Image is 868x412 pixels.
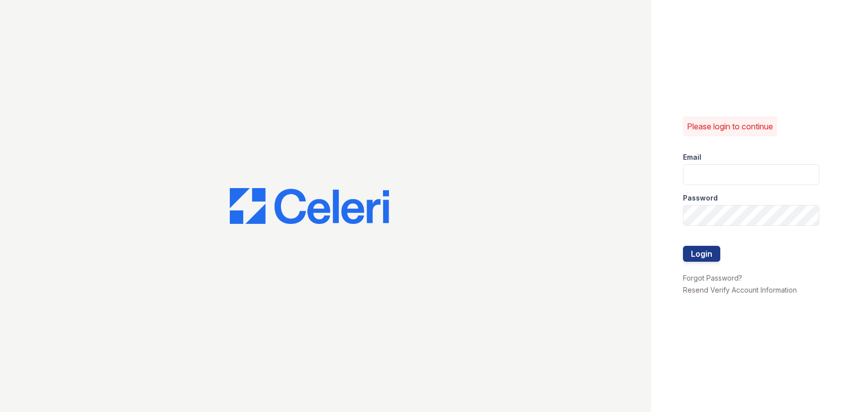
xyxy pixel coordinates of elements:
[683,246,720,262] button: Login
[683,286,797,294] a: Resend Verify Account Information
[687,120,773,132] p: Please login to continue
[230,188,389,224] img: CE_Logo_Blue-a8612792a0a2168367f1c8372b55b34899dd931a85d93a1a3d3e32e68fde9ad4.png
[683,274,742,282] a: Forgot Password?
[683,152,701,162] label: Email
[683,193,718,203] label: Password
